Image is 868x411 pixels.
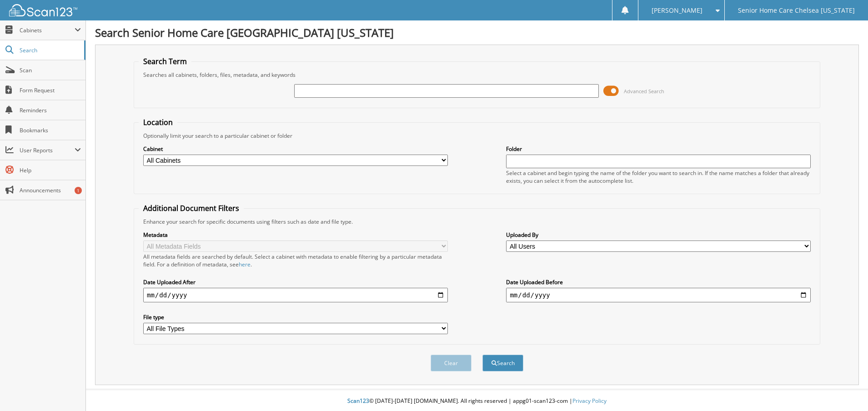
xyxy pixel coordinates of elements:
[347,397,369,405] span: Scan123
[239,261,251,268] a: here
[506,145,811,153] label: Folder
[20,46,80,54] span: Search
[95,25,859,40] h1: Search Senior Home Care [GEOGRAPHIC_DATA] [US_STATE]
[20,126,81,134] span: Bookmarks
[506,288,811,302] input: end
[738,8,855,13] span: Senior Home Care Chelsea [US_STATE]
[143,278,448,286] label: Date Uploaded After
[624,88,664,95] span: Advanced Search
[20,186,81,194] span: Announcements
[20,26,75,34] span: Cabinets
[139,218,815,226] div: Enhance your search for specific documents using filters such as date and file type.
[143,288,448,302] input: start
[506,169,811,185] div: Select a cabinet and begin typing the name of the folder you want to search in. If the name match...
[139,132,815,140] div: Optionally limit your search to a particular cabinet or folder
[143,231,448,239] label: Metadata
[20,66,81,74] span: Scan
[75,187,82,194] div: 1
[506,278,811,286] label: Date Uploaded Before
[20,166,81,174] span: Help
[139,117,177,127] legend: Location
[9,4,77,16] img: scan123-logo-white.svg
[143,253,448,268] div: All metadata fields are searched by default. Select a cabinet with metadata to enable filtering b...
[506,231,811,239] label: Uploaded By
[652,8,702,13] span: [PERSON_NAME]
[431,355,472,371] button: Clear
[143,313,448,321] label: File type
[139,56,191,66] legend: Search Term
[139,71,815,79] div: Searches all cabinets, folders, files, metadata, and keywords
[143,145,448,153] label: Cabinet
[482,355,523,371] button: Search
[139,203,244,213] legend: Additional Document Filters
[572,397,607,405] a: Privacy Policy
[20,146,75,154] span: User Reports
[20,86,81,94] span: Form Request
[20,106,81,114] span: Reminders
